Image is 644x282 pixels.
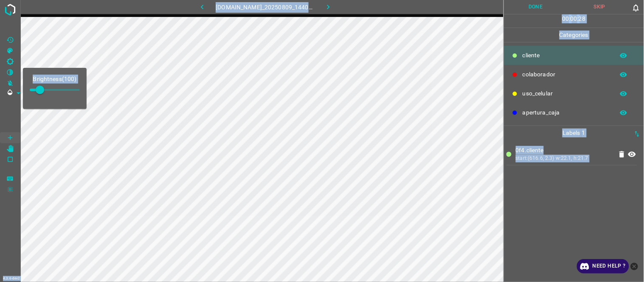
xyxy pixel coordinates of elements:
p: 00 [571,14,577,23]
p: ​​cliente [523,51,610,60]
div: 4.3.6-dev2 [1,275,22,282]
div: start:(616.6, 2.3) w:22.1, h:21.7 [516,155,613,162]
div: : : [562,14,585,28]
p: Labels 1 [506,126,641,140]
div: colaborador [504,65,644,84]
h6: [DOMAIN_NAME]_20250809_144040_000002340.jpg [216,2,315,14]
p: colaborador [523,70,610,79]
div: uso_celular [504,84,644,103]
img: logo [3,2,18,17]
p: 0f4.​​cliente [516,146,613,155]
p: uso_celular [523,89,610,98]
p: apertura_caja [523,108,610,117]
p: 28 [579,14,585,23]
div: ​​cliente [504,46,644,65]
div: apertura_caja [504,103,644,122]
p: Categories [504,28,644,42]
p: Brightness ( 100 ) [30,75,80,84]
a: Need Help ? [577,259,629,274]
button: close-help [629,259,640,274]
p: 00 [562,14,569,23]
